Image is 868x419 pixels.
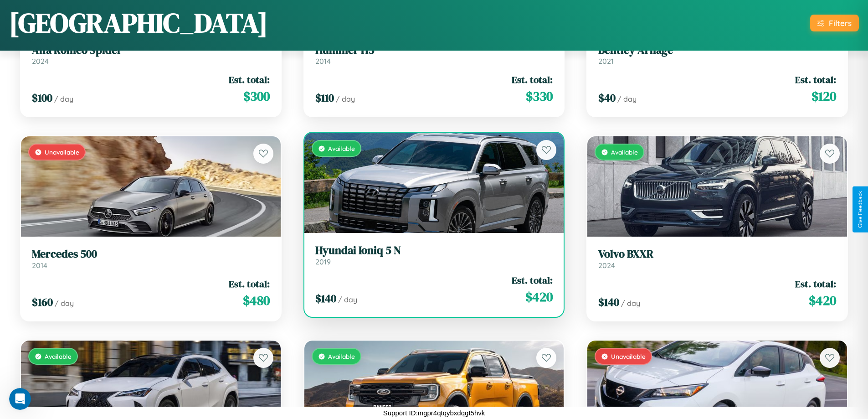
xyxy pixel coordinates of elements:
[9,388,31,410] iframe: Intercom live chat
[32,44,270,66] a: Alfa Romeo Spider2024
[315,57,331,66] span: 2014
[55,299,74,308] span: / day
[229,277,270,290] span: Est. total:
[32,248,270,261] h3: Mercedes 500
[829,18,852,28] div: Filters
[229,73,270,86] span: Est. total:
[338,295,357,304] span: / day
[512,73,553,86] span: Est. total:
[243,87,270,105] span: $ 300
[598,295,619,310] span: $ 140
[525,288,553,306] span: $ 420
[383,407,485,419] p: Support ID: mgpr4qtqybxdqgt5hvk
[598,261,615,270] span: 2024
[315,44,553,66] a: Hummer H32014
[598,248,836,270] a: Volvo BXXR2024
[611,352,646,360] span: Unavailable
[812,87,836,105] span: $ 120
[598,57,614,66] span: 2021
[315,244,553,257] h3: Hyundai Ioniq 5 N
[795,277,836,290] span: Est. total:
[32,90,52,105] span: $ 100
[315,90,334,105] span: $ 110
[315,244,553,266] a: Hyundai Ioniq 5 N2019
[617,94,637,103] span: / day
[526,87,553,105] span: $ 330
[45,352,72,360] span: Available
[32,57,49,66] span: 2024
[598,90,616,105] span: $ 40
[336,94,355,103] span: / day
[621,299,640,308] span: / day
[328,352,355,360] span: Available
[32,248,270,270] a: Mercedes 5002014
[32,261,47,270] span: 2014
[598,248,836,261] h3: Volvo BXXR
[45,148,79,156] span: Unavailable
[315,257,331,266] span: 2019
[54,94,73,103] span: / day
[809,291,836,310] span: $ 420
[795,73,836,86] span: Est. total:
[32,295,53,310] span: $ 160
[857,191,863,228] div: Give Feedback
[328,145,355,152] span: Available
[315,291,336,306] span: $ 140
[810,15,859,31] button: Filters
[611,148,638,156] span: Available
[598,44,836,66] a: Bentley Arnage2021
[9,4,268,41] h1: [GEOGRAPHIC_DATA]
[512,274,553,287] span: Est. total:
[243,291,270,310] span: $ 480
